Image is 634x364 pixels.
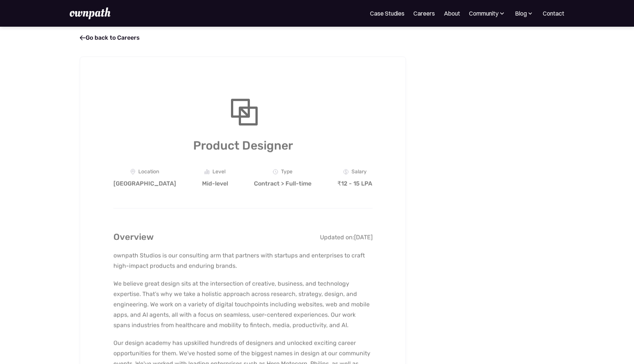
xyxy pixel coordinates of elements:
[113,230,154,244] h2: Overview
[354,234,373,241] div: [DATE]
[281,169,293,175] div: Type
[212,169,225,175] div: Level
[515,9,534,18] div: Blog
[543,9,564,18] a: Contact
[113,180,176,187] div: [GEOGRAPHIC_DATA]
[113,137,373,154] h1: Product Designer
[273,169,278,174] img: Clock Icon - Job Board X Webflow Template
[80,34,140,41] a: Go back to Careers
[444,9,460,18] a: About
[469,9,498,18] div: Community
[131,169,135,175] img: Location Icon - Job Board X Webflow Template
[254,180,311,187] div: Contract > Full-time
[337,180,372,187] div: ₹12 - 15 LPA
[80,34,86,42] span: 
[113,250,373,271] p: ownpath Studios is our consulting arm that partners with startups and enterprises to craft high-i...
[413,9,435,18] a: Careers
[138,169,159,175] div: Location
[320,234,354,241] div: Updated on:
[204,169,209,174] img: Graph Icon - Job Board X Webflow Template
[469,9,506,18] div: Community
[343,169,349,174] img: Money Icon - Job Board X Webflow Template
[202,180,228,187] div: Mid-level
[515,9,527,18] div: Blog
[370,9,404,18] a: Case Studies
[351,169,367,175] div: Salary
[113,278,373,330] p: We believe great design sits at the intersection of creative, business, and technology expertise....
